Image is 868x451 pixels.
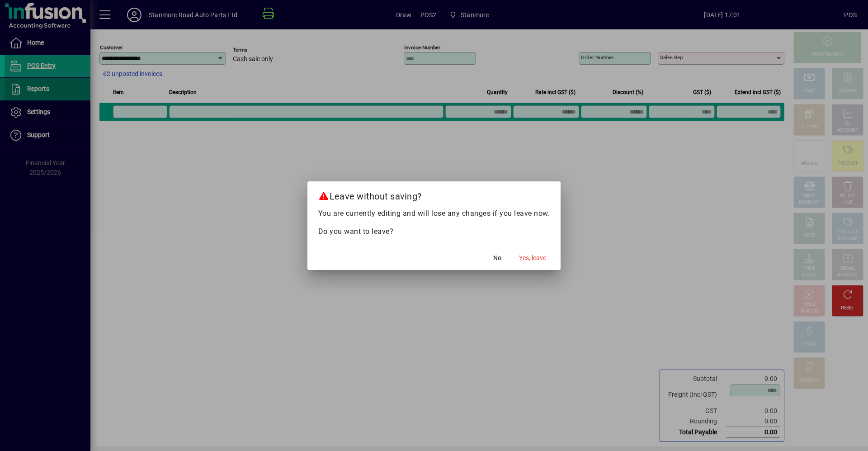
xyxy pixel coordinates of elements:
span: Yes, leave [519,253,546,263]
button: No [483,250,512,266]
button: Yes, leave [515,250,550,266]
p: Do you want to leave? [318,226,550,237]
span: No [493,253,501,263]
p: You are currently editing and will lose any changes if you leave now. [318,208,550,219]
h2: Leave without saving? [307,181,561,208]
